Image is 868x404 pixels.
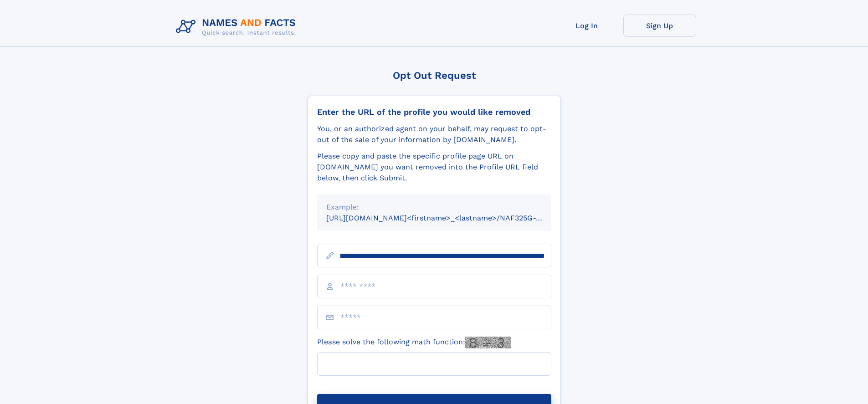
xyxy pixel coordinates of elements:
[172,15,303,39] img: Logo Names and Facts
[317,337,511,348] label: Please solve the following math function:
[326,214,569,222] small: [URL][DOMAIN_NAME]<firstname>_<lastname>/NAF325G-xxxxxxxx
[317,107,551,117] div: Enter the URL of the profile you would like removed
[308,70,561,81] div: Opt Out Request
[550,15,623,37] a: Log In
[326,202,542,213] div: Example:
[623,15,696,37] a: Sign Up
[317,151,551,184] div: Please copy and paste the specific profile page URL on [DOMAIN_NAME] you want removed into the Pr...
[317,123,551,145] div: You, or an authorized agent on your behalf, may request to opt-out of the sale of your informatio...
